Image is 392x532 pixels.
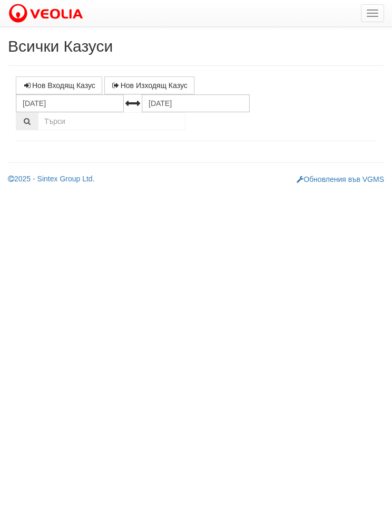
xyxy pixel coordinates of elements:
[16,76,102,94] a: Нов Входящ Казус
[8,3,88,25] img: VeoliaLogo.png
[8,37,384,55] h2: Всички Казуси
[8,175,95,183] a: 2025 - Sintex Group Ltd.
[38,112,185,130] input: Търсене по Идентификатор, Бл/Вх/Ап, Тип, Описание, Моб. Номер, Имейл, Файл, Коментар,
[297,175,384,183] a: Обновления във VGMS
[104,76,194,94] a: Нов Изходящ Казус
